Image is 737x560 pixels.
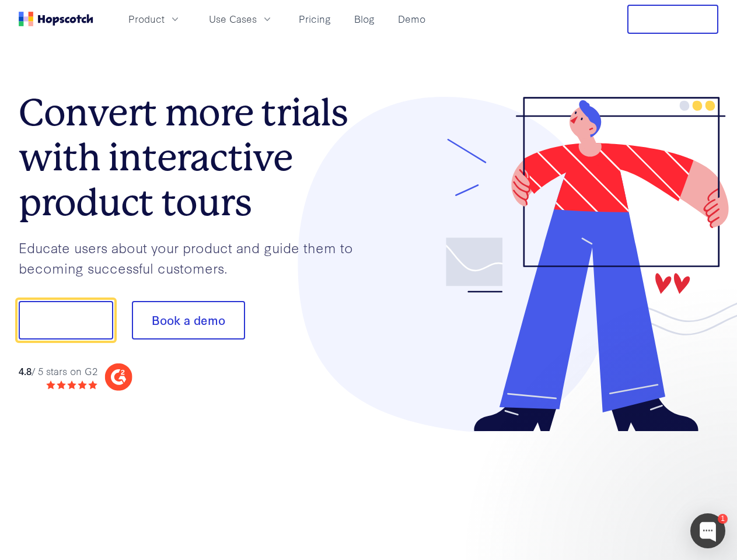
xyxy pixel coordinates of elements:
a: Home [19,12,93,26]
a: Blog [350,9,379,29]
button: Show me! [19,301,113,339]
div: / 5 stars on G2 [19,364,97,379]
span: Product [128,12,165,26]
span: Use Cases [209,12,257,26]
p: Educate users about your product and guide them to becoming successful customers. [19,237,369,278]
a: Pricing [294,9,336,29]
button: Book a demo [132,301,245,339]
button: Free Trial [627,5,718,34]
button: Product [121,9,188,29]
div: 1 [718,514,728,524]
button: Use Cases [202,9,280,29]
strong: 4.8 [19,364,32,377]
a: Demo [393,9,430,29]
h1: Convert more trials with interactive product tours [19,90,369,225]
